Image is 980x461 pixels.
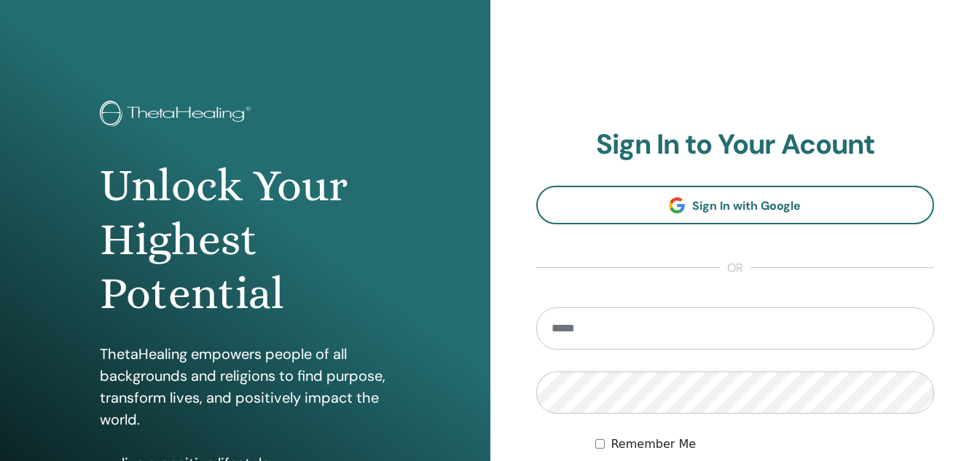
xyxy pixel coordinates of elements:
span: Sign In with Google [692,198,801,213]
p: ThetaHealing empowers people of all backgrounds and religions to find purpose, transform lives, a... [100,343,390,430]
label: Remember Me [611,436,696,453]
div: Keep me authenticated indefinitely or until I manually logout [595,436,934,453]
span: or [720,259,750,277]
h2: Sign In to Your Acount [536,128,935,162]
a: Sign In with Google [536,186,935,224]
h1: Unlock Your Highest Potential [100,159,390,321]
